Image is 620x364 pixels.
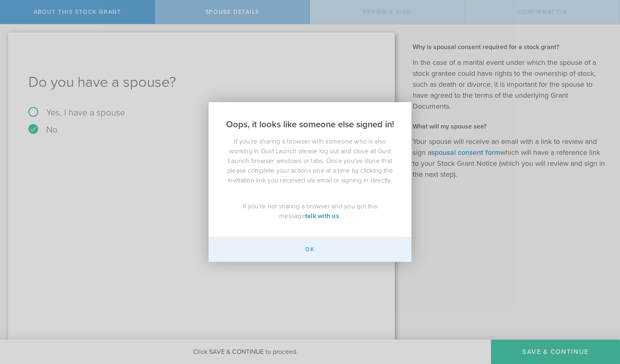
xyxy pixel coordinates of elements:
a: talk with us [305,212,339,220]
div: If you're sharing a browser with someone who is also working in Gust Launch please log out and cl... [209,137,411,185]
button: Ok [209,238,411,262]
iframe: Chat Widget [579,301,620,340]
h2: Oops, it looks like someone else signed in! [209,102,411,137]
div: If you're not sharing a browser and you got this message . [209,201,411,221]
